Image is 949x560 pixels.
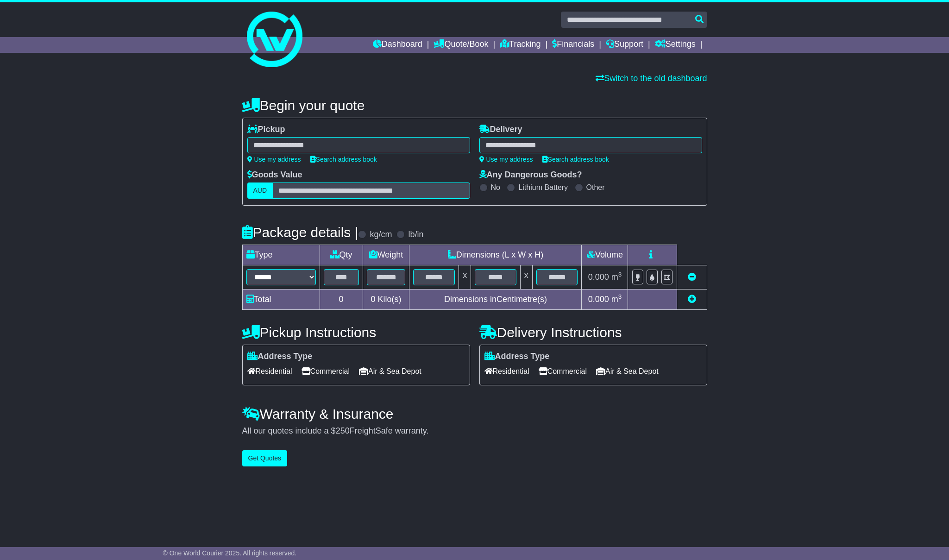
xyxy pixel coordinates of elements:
[336,426,350,435] span: 250
[434,37,488,53] a: Quote/Book
[363,245,409,265] td: Weight
[163,549,297,557] span: © One World Courier 2025. All rights reserved.
[611,295,622,304] span: m
[247,125,285,135] label: Pickup
[359,364,421,378] span: Air & Sea Depot
[688,272,696,282] a: Remove this item
[618,271,622,278] sup: 3
[242,225,358,240] h4: Package details |
[409,289,582,310] td: Dimensions in Centimetre(s)
[655,37,696,53] a: Settings
[479,325,707,340] h4: Delivery Instructions
[373,37,422,53] a: Dashboard
[247,156,301,163] a: Use my address
[242,289,320,310] td: Total
[242,450,288,466] button: Get Quotes
[371,295,375,304] span: 0
[459,265,471,289] td: x
[242,406,707,422] h4: Warranty & Insurance
[588,272,609,282] span: 0.000
[247,170,302,180] label: Goods Value
[611,272,622,282] span: m
[247,352,313,362] label: Address Type
[618,293,622,300] sup: 3
[520,265,532,289] td: x
[242,245,320,265] td: Type
[500,37,540,53] a: Tracking
[596,364,659,378] span: Air & Sea Depot
[542,156,609,163] a: Search address book
[539,364,587,378] span: Commercial
[247,182,273,199] label: AUD
[242,325,470,340] h4: Pickup Instructions
[484,364,529,378] span: Residential
[242,98,707,113] h4: Begin your quote
[370,230,392,240] label: kg/cm
[586,183,605,192] label: Other
[518,183,568,192] label: Lithium Battery
[479,125,522,135] label: Delivery
[320,289,363,310] td: 0
[310,156,377,163] a: Search address book
[688,295,696,304] a: Add new item
[552,37,594,53] a: Financials
[479,170,582,180] label: Any Dangerous Goods?
[596,74,707,83] a: Switch to the old dashboard
[302,364,350,378] span: Commercial
[242,426,707,436] div: All our quotes include a $ FreightSafe warranty.
[484,352,550,362] label: Address Type
[491,183,500,192] label: No
[479,156,533,163] a: Use my address
[588,295,609,304] span: 0.000
[606,37,643,53] a: Support
[409,245,582,265] td: Dimensions (L x W x H)
[320,245,363,265] td: Qty
[408,230,423,240] label: lb/in
[363,289,409,310] td: Kilo(s)
[582,245,628,265] td: Volume
[247,364,292,378] span: Residential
